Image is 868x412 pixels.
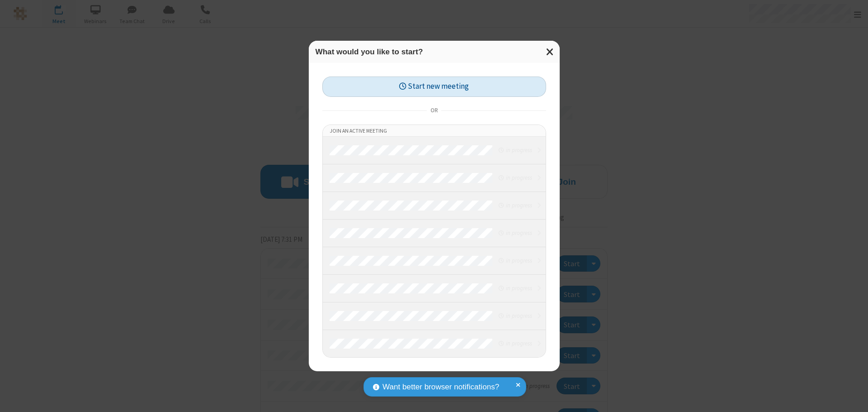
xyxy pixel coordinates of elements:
[499,173,532,182] em: in progress
[499,146,532,154] em: in progress
[382,381,499,393] span: Want better browser notifications?
[323,125,546,137] li: Join an active meeting
[499,339,532,348] em: in progress
[322,77,546,97] button: Start new meeting
[499,201,532,210] em: in progress
[499,311,532,320] em: in progress
[541,41,560,63] button: Close modal
[499,229,532,237] em: in progress
[499,256,532,265] em: in progress
[427,104,441,117] span: or
[499,284,532,292] em: in progress
[316,48,553,56] h3: What would you like to start?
